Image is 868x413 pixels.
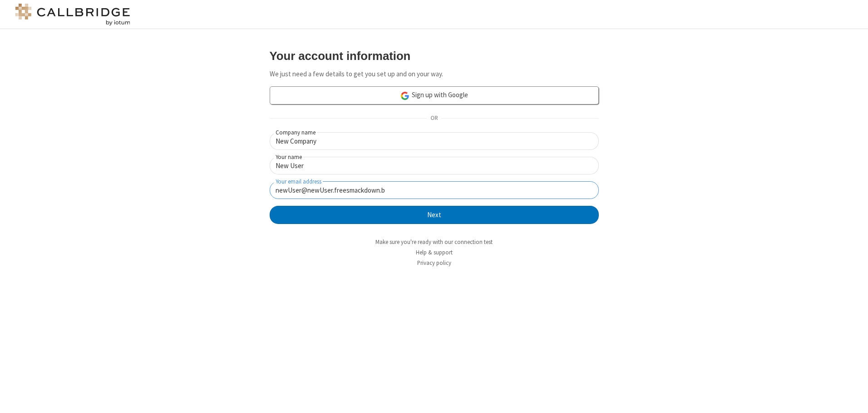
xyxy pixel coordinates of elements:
[270,206,599,224] button: Next
[270,86,599,104] a: Sign up with Google
[270,132,599,150] input: Company name
[270,157,599,174] input: Your name
[270,181,599,199] input: Your email address
[416,249,453,256] a: Help & support
[400,91,410,101] img: google-icon.png
[270,69,599,80] p: We just need a few details to get you set up and on your way.
[270,50,599,62] h3: Your account information
[14,4,132,25] img: logo@2x.png
[375,238,493,246] a: Make sure you're ready with our connection test
[417,259,451,267] a: Privacy policy
[427,112,441,125] span: OR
